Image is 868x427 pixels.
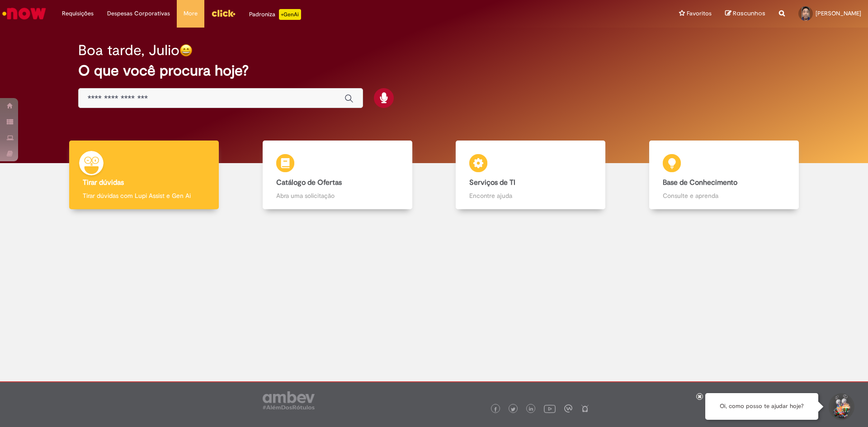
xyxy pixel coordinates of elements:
img: logo_footer_workplace.png [564,404,572,413]
img: logo_footer_ambev_rotulo_gray.png [263,391,315,409]
p: Consulte e aprenda [663,191,785,200]
span: Requisições [62,9,94,18]
button: Iniciar Conversa de Suporte [827,393,854,420]
img: logo_footer_naosei.png [581,404,589,413]
img: happy-face.png [179,44,193,57]
div: Padroniza [249,9,301,20]
img: logo_footer_youtube.png [544,403,556,414]
b: Serviços de TI [469,178,515,187]
img: ServiceNow [1,5,47,23]
img: logo_footer_facebook.png [493,407,498,412]
b: Catálogo de Ofertas [276,178,342,187]
a: Base de Conhecimento Consulte e aprenda [627,141,821,210]
span: More [184,9,198,18]
span: Favoritos [687,9,712,18]
a: Serviços de TI Encontre ajuda [434,141,627,210]
p: Abra uma solicitação [276,191,399,200]
span: Rascunhos [733,9,765,18]
b: Base de Conhecimento [663,178,737,187]
span: [PERSON_NAME] [816,9,861,17]
p: Encontre ajuda [469,191,592,200]
p: Tirar dúvidas com Lupi Assist e Gen Ai [83,191,205,200]
a: Rascunhos [725,9,765,18]
span: Despesas Corporativas [107,9,170,18]
img: logo_footer_twitter.png [511,407,515,412]
p: +GenAi [279,9,301,20]
img: click_logo_yellow_360x200.png [211,6,236,20]
h2: Boa tarde, Julio [78,42,179,58]
img: logo_footer_linkedin.png [529,407,533,412]
a: Catálogo de Ofertas Abra uma solicitação [241,141,434,210]
h2: O que você procura hoje? [78,63,790,79]
a: Tirar dúvidas Tirar dúvidas com Lupi Assist e Gen Ai [47,141,241,210]
div: Oi, como posso te ajudar hoje? [705,393,818,420]
b: Tirar dúvidas [83,178,124,187]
